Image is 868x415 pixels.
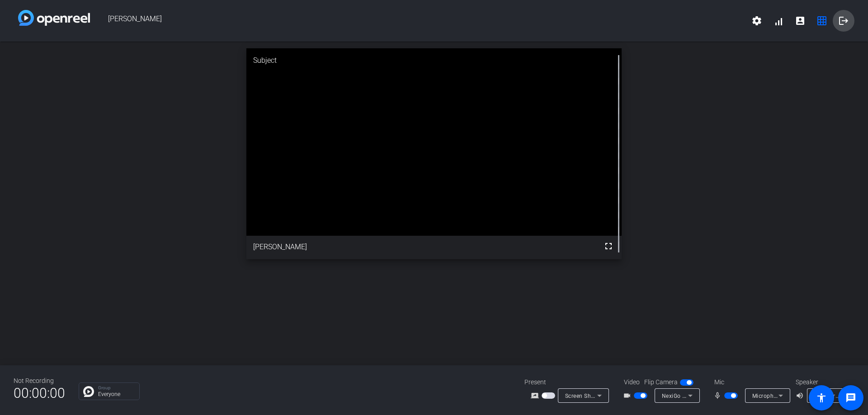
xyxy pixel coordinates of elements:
[816,392,827,403] mat-icon: accessibility
[18,10,90,26] img: white-gradient.svg
[662,392,766,399] span: NexiGo N60 FHD Webcam (3443:60bb)
[624,378,640,387] span: Video
[14,382,65,404] span: 00:00:00
[603,241,614,252] mat-icon: fullscreen
[838,15,849,26] mat-icon: logout
[98,386,135,390] p: Group
[796,378,850,387] div: Speaker
[623,390,634,401] mat-icon: videocam_outline
[816,15,827,26] mat-icon: grid_on
[565,392,605,399] span: Screen Sharing
[713,390,724,401] mat-icon: mic_none
[796,390,807,401] mat-icon: volume_up
[14,376,65,386] div: Not Recording
[98,392,135,397] p: Everyone
[90,10,746,32] span: [PERSON_NAME]
[845,392,856,403] mat-icon: message
[246,48,622,73] div: Subject
[531,390,542,401] mat-icon: screen_share_outline
[705,378,796,387] div: Mic
[644,378,678,387] span: Flip Camera
[795,15,806,26] mat-icon: account_box
[768,10,789,32] button: signal_cellular_alt
[524,378,615,387] div: Present
[83,386,94,397] img: Chat Icon
[751,15,762,26] mat-icon: settings
[752,392,841,399] span: Microphone (Samson Meteor Mic)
